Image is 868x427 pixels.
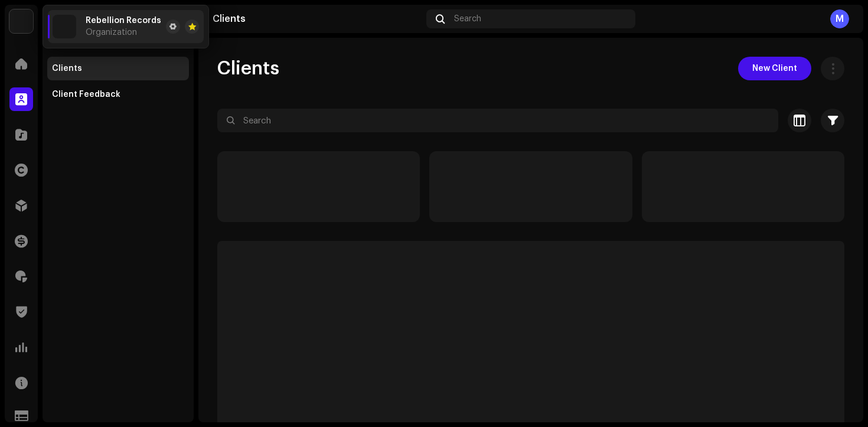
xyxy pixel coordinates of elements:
span: Organization [86,28,137,37]
div: Clients [52,64,82,73]
span: New Client [752,57,797,80]
button: New Client [738,57,811,80]
div: Clients [213,14,422,24]
re-m-nav-item: Client Feedback [47,83,189,106]
span: Search [454,14,481,24]
div: Client Feedback [52,90,120,99]
div: M [830,9,849,28]
img: 0a27ae49-a3ef-46d0-802e-d5a9711f0058 [53,15,76,38]
img: 0a27ae49-a3ef-46d0-802e-d5a9711f0058 [9,9,33,33]
re-m-nav-item: Clients [47,57,189,80]
input: Search [217,109,778,132]
span: Clients [217,57,279,80]
span: Rebellion Records [86,16,161,25]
